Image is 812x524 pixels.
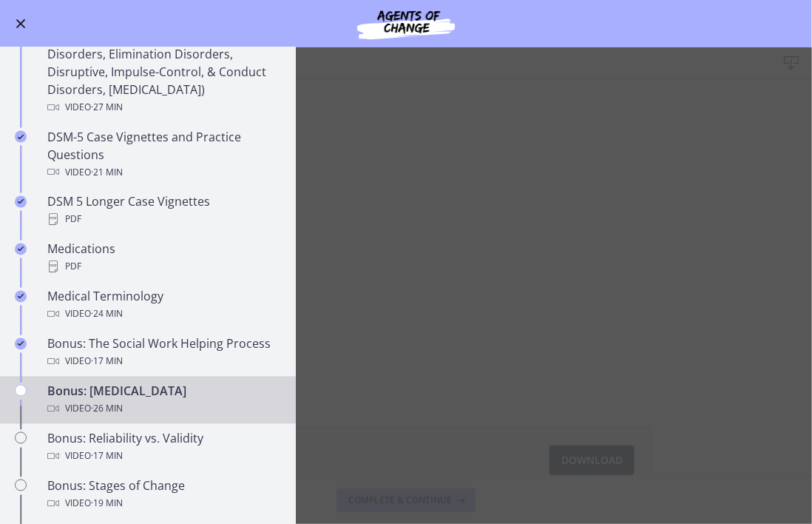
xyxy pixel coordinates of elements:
div: Bonus: [MEDICAL_DATA] [47,383,278,418]
i: Completed [15,338,27,350]
div: Bonus: Stages of Change [47,477,278,513]
div: Bonus: Reliability vs. Validity [47,430,278,466]
span: · 17 min [91,353,123,371]
div: PDF [47,258,278,276]
button: Enable menu [12,15,30,33]
span: · 19 min [91,495,123,513]
div: PDF [47,211,278,229]
div: DSM-5 Case Vignettes and Practice Questions [47,128,278,181]
div: Video [47,495,278,513]
span: · 27 min [91,98,123,116]
div: Bonus: The Social Work Helping Process [47,335,278,371]
i: Completed [15,131,27,143]
i: Completed [15,196,27,208]
div: Video [47,98,278,116]
span: · 24 min [91,306,123,323]
div: Video [47,306,278,323]
span: · 21 min [91,164,123,181]
div: Video [47,164,278,181]
div: Video [47,353,278,371]
div: Video [47,400,278,418]
i: Completed [15,291,27,303]
div: Medical Terminology [47,288,278,323]
i: Completed [15,243,27,255]
div: Video [47,448,278,466]
span: · 26 min [91,400,123,418]
div: DSM 5 - Part 4 (Feeding & Eating Disorders, Elimination Disorders, Disruptive, Impulse-Control, &... [47,27,278,116]
img: Agents of Change [317,6,495,41]
div: Medications [47,241,278,276]
div: DSM 5 Longer Case Vignettes [47,193,278,229]
span: · 17 min [91,448,123,466]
